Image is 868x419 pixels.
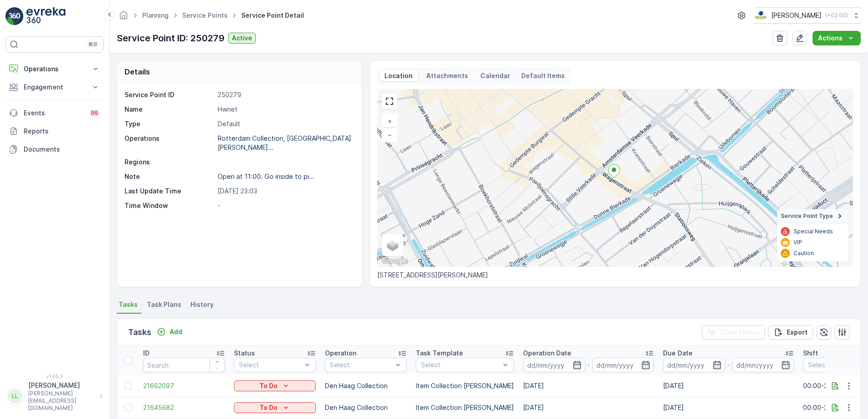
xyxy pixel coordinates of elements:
span: Service Point Type [781,212,833,220]
p: Name [125,105,214,114]
a: Events99 [5,104,104,122]
a: Planning [142,11,169,19]
a: Reports [5,122,104,140]
p: Regions [125,158,214,167]
p: 250279 [218,90,352,99]
a: Layers [383,235,403,255]
button: LL[PERSON_NAME][PERSON_NAME][EMAIL_ADDRESS][DOMAIN_NAME] [5,381,104,412]
button: [PERSON_NAME](+02:00) [754,7,861,24]
td: [DATE] [658,397,798,419]
p: Hwnet [218,105,352,114]
p: [STREET_ADDRESS][PERSON_NAME] [377,271,853,280]
button: To Do [234,402,316,413]
button: To Do [234,380,316,391]
p: Operations [24,64,85,74]
input: dd/mm/yyyy [663,358,725,372]
p: VIP [793,239,802,246]
p: Events [24,108,84,118]
p: Task Template [416,349,463,358]
button: Export [768,325,813,340]
p: Default Items [521,71,565,80]
span: − [388,131,392,138]
div: Toggle Row Selected [125,404,132,411]
p: Select [330,360,393,370]
p: Clear Filters [720,328,759,337]
p: Den Haag Collection [325,403,407,412]
p: Last Update Time [125,187,214,196]
p: To Do [259,381,278,390]
p: Item Collection [PERSON_NAME] [416,403,514,412]
button: Engagement [5,78,104,96]
p: 99 [91,109,98,117]
p: Export [787,328,808,337]
button: Actions [813,31,861,45]
p: Operation [325,349,356,358]
summary: Service Point Type [777,209,848,223]
p: ID [143,349,150,358]
p: [PERSON_NAME] [28,381,95,390]
button: Add [153,326,186,337]
a: Zoom Out [383,128,396,142]
p: Caution [793,250,814,257]
img: Google [379,255,409,267]
p: Den Haag Collection [325,381,407,390]
p: Due Date [663,349,693,358]
p: Status [234,349,255,358]
p: ⌘B [88,41,97,48]
a: Zoom In [383,114,396,128]
p: Documents [24,145,100,154]
span: + [388,117,392,125]
p: Service Point ID: 250279 [117,31,224,45]
button: Active [228,33,256,44]
p: Operation Date [523,349,571,358]
p: Type [125,119,214,128]
a: Open this area in Google Maps (opens a new window) [379,255,409,267]
a: 21645682 [143,403,225,412]
p: Item Collection [PERSON_NAME] [416,381,514,390]
p: Select [239,360,302,370]
button: Clear Filters [702,325,765,340]
p: Details [125,66,150,77]
p: Attachments [425,71,469,80]
p: Engagement [24,83,85,92]
p: Add [170,327,182,336]
p: Time Window [125,201,214,210]
p: Active [232,34,252,43]
a: 21662097 [143,381,225,390]
img: logo_light-DOdMpM7g.png [26,7,65,25]
span: Task Plans [147,300,181,309]
input: Search [143,358,225,372]
td: [DATE] [519,397,658,419]
input: dd/mm/yyyy [523,358,585,372]
p: - [587,360,590,370]
p: ( +02:00 ) [825,12,848,19]
input: dd/mm/yyyy [592,358,654,372]
p: Note [125,172,214,181]
p: Default [218,119,352,128]
p: Rotterdam Collection, [GEOGRAPHIC_DATA][PERSON_NAME]... [218,134,351,151]
span: Tasks [119,300,138,309]
p: Service Point ID [125,90,214,99]
td: [DATE] [658,375,798,397]
button: Operations [5,60,104,78]
span: History [190,300,214,309]
p: Calendar [480,71,510,80]
span: Service Point Detail [239,11,306,20]
div: LL [8,389,22,404]
input: dd/mm/yyyy [732,358,794,372]
td: [DATE] [519,375,658,397]
p: [PERSON_NAME][EMAIL_ADDRESS][DOMAIN_NAME] [28,390,95,412]
a: View Fullscreen [383,94,396,108]
p: Special Needs [793,228,833,235]
img: logo [5,7,24,25]
div: Toggle Row Selected [125,382,132,389]
a: Homepage [119,14,129,21]
p: Location [383,71,414,80]
p: [PERSON_NAME] [771,11,822,20]
p: Actions [818,34,843,43]
p: Shift [803,349,818,358]
p: - [727,360,730,370]
a: Documents [5,140,104,158]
